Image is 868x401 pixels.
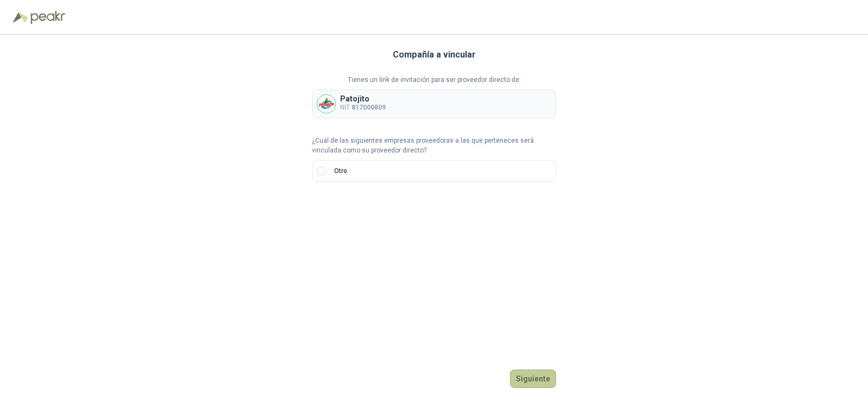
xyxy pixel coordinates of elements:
img: Peakr [30,11,65,24]
b: 817000809 [352,104,386,111]
p: Tienes un link de invitación para ser proveedor directo de: [312,75,556,85]
h3: Compañía a vincular [393,48,476,62]
p: Patojito [340,95,386,103]
img: Company Logo [317,95,335,113]
p: NIT [340,103,386,113]
img: Logo [13,12,28,23]
button: Siguiente [510,370,556,388]
p: Otro [334,166,347,176]
p: ¿Cuál de las siguientes empresas proveedoras a las que perteneces será vinculada como su proveedo... [312,136,556,156]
